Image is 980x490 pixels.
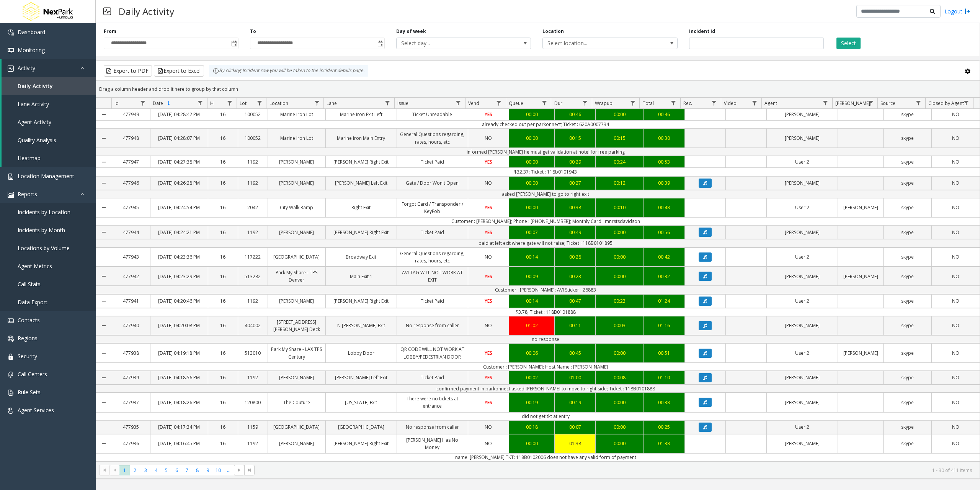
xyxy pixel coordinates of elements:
a: 00:42 [644,251,684,262]
a: [PERSON_NAME] Right Exit [326,295,397,306]
span: YES [485,111,492,118]
a: NO [468,251,509,262]
a: Collapse Details [96,313,111,338]
div: 00:53 [646,158,683,166]
a: Forgot Card / Transponder / KeyFob [397,198,468,217]
span: Data Export [18,298,47,306]
a: [DATE] 04:27:38 PM [150,156,208,167]
img: logout [964,7,970,15]
span: NO [952,298,959,304]
a: NO [468,133,509,144]
a: 00:10 [596,202,644,213]
a: 00:14 [509,295,554,306]
a: Location Filter Menu [312,98,322,108]
a: Source Filter Menu [913,98,924,108]
a: User 2 [767,295,838,306]
a: 01:24 [644,295,684,306]
a: 16 [208,133,238,144]
a: Park My Share - LAX TPS Century [268,344,325,362]
div: 00:07 [511,229,552,236]
a: Marine Iron Lot [268,133,325,144]
div: 00:00 [511,134,552,142]
a: 00:00 [509,202,554,213]
a: 477940 [111,320,150,331]
a: Right Exit [326,202,397,213]
a: 16 [208,156,238,167]
a: [DATE] 04:28:07 PM [150,133,208,144]
a: [PERSON_NAME] [767,271,838,282]
a: Vend Filter Menu [494,98,504,108]
span: NO [485,180,492,186]
a: [PERSON_NAME] [767,320,838,331]
a: [PERSON_NAME] [767,177,838,188]
a: Broadway Exit [326,251,397,262]
a: 00:00 [596,227,644,238]
a: N [PERSON_NAME] Exit [326,320,397,331]
img: infoIcon.svg [213,68,219,74]
span: Select day... [397,38,504,49]
a: 00:14 [509,251,554,262]
div: 00:49 [557,229,593,236]
a: Id Filter Menu [138,98,148,108]
td: no response [111,335,980,343]
a: 00:00 [509,133,554,144]
a: 16 [208,295,238,306]
div: 00:48 [646,204,683,211]
label: Incident Id [689,28,715,35]
a: 00:15 [596,133,644,144]
span: Heatmap [18,154,41,162]
a: [DATE] 04:23:29 PM [150,271,208,282]
span: NO [952,159,959,165]
a: 00:49 [555,227,595,238]
a: Queue Filter Menu [539,98,549,108]
span: Regions [18,334,38,342]
span: Toggle popup [230,38,238,49]
label: Location [542,28,564,35]
a: Lot Filter Menu [254,98,265,108]
a: skype [884,295,931,306]
span: NO [952,111,959,118]
a: skype [884,156,931,167]
div: 00:00 [598,229,642,236]
span: NO [952,204,959,211]
a: 00:46 [555,109,595,120]
a: 477945 [111,202,150,213]
a: [PERSON_NAME] [268,177,325,188]
span: Agent Activity [18,118,51,126]
a: 1192 [238,177,268,188]
a: QR CODE WILL NOT WORK AT LOBBY/PEDESTRIAN DOOR [397,344,468,362]
a: [PERSON_NAME] [767,109,838,120]
a: 00:47 [555,295,595,306]
img: 'icon' [8,192,14,198]
a: 01:02 [509,320,554,331]
a: 117222 [238,251,268,262]
a: NO [932,227,980,238]
a: 477942 [111,271,150,282]
a: 477943 [111,251,150,262]
span: Toggle popup [376,38,384,49]
a: skype [884,133,931,144]
a: Daily Activity [2,77,96,95]
a: 00:46 [644,109,684,120]
div: 00:47 [557,297,593,305]
a: General Questions regarding, rates, hours, etc [397,248,468,266]
a: [DATE] 04:23:36 PM [150,251,208,262]
div: 01:24 [646,297,683,305]
img: 'icon' [8,318,14,324]
a: skype [884,177,931,188]
a: User 2 [767,251,838,262]
a: 00:38 [555,202,595,213]
a: [PERSON_NAME] Left Exit [326,177,397,188]
span: YES [485,273,492,280]
span: Location Management [18,172,74,180]
span: NO [952,273,959,280]
a: skype [884,227,931,238]
a: YES [468,271,509,282]
a: [DATE] 04:19:18 PM [150,347,208,359]
div: 00:28 [557,253,593,261]
a: YES [468,202,509,213]
a: NO [468,320,509,331]
div: 00:00 [511,179,552,187]
a: Collapse Details [96,341,111,365]
a: NO [932,177,980,188]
